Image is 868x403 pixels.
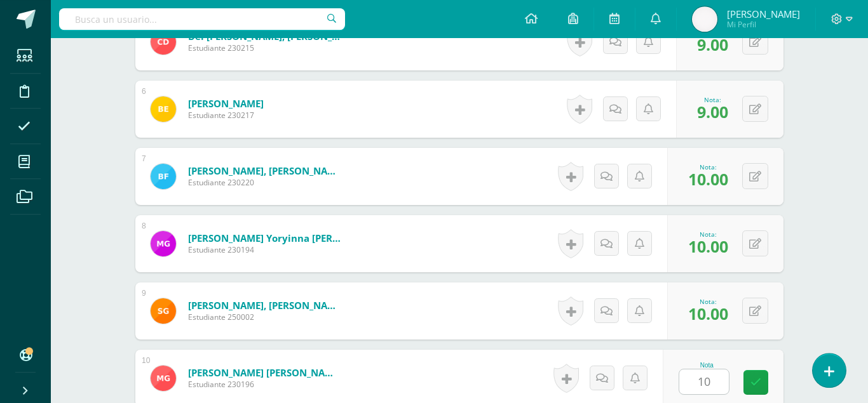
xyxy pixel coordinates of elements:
[727,19,800,30] span: Mi Perfil
[188,312,341,322] span: Estudiante 250002
[697,95,728,104] div: Nota:
[151,366,176,391] img: e338125438cfba409f3cde89cc627f1d.png
[188,97,264,110] a: [PERSON_NAME]
[697,34,728,55] span: 9.00
[188,366,341,379] a: [PERSON_NAME] [PERSON_NAME]
[188,164,341,177] a: [PERSON_NAME], [PERSON_NAME]
[188,244,341,255] span: Estudiante 230194
[692,6,717,32] img: 9f6c7c8305d8e608d466df14f8841aad.png
[688,303,728,324] span: 10.00
[188,232,341,244] a: [PERSON_NAME] Yoryinna [PERSON_NAME]
[151,29,176,55] img: ea90f1688c9f1dc3186a4c5138d3aec5.png
[188,43,341,53] span: Estudiante 230215
[679,369,729,394] input: 0-10.0
[188,110,264,121] span: Estudiante 230217
[151,298,176,324] img: 55ce926d167c80e1b44e5120ffaf9980.png
[151,231,176,256] img: c2f395be19d8584680dd37153565d127.png
[188,177,341,188] span: Estudiante 230220
[151,164,176,189] img: dcdf271981648be33ba008212a027e92.png
[188,379,341,390] span: Estudiante 230196
[697,101,728,122] span: 9.00
[688,297,728,306] div: Nota:
[151,96,176,122] img: 806ce8d2b6e5d2597db8bad8f84e4692.png
[59,8,345,30] input: Busca un usuario...
[688,235,728,257] span: 10.00
[688,162,728,171] div: Nota:
[688,230,728,239] div: Nota:
[727,8,800,20] span: [PERSON_NAME]
[188,299,341,312] a: [PERSON_NAME], [PERSON_NAME]
[688,168,728,190] span: 10.00
[679,362,735,369] div: Nota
